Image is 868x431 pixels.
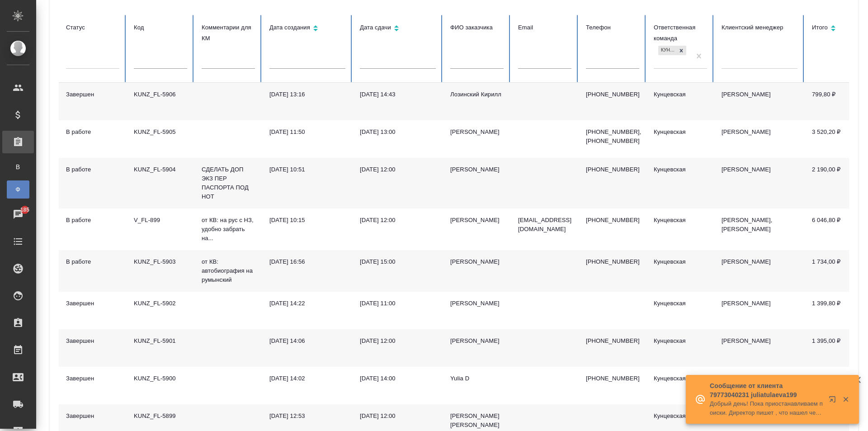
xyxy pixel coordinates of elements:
[134,22,187,33] div: Код
[714,158,805,208] td: [PERSON_NAME]
[518,216,571,234] p: [EMAIL_ADDRESS][DOMAIN_NAME]
[714,329,805,367] td: [PERSON_NAME]
[450,299,504,308] div: [PERSON_NAME]
[66,128,119,137] div: В работе
[586,128,639,146] p: [PHONE_NUMBER], [PHONE_NUMBER]
[360,128,436,137] div: [DATE] 13:00
[654,216,707,225] div: Кунцевская
[450,165,504,174] div: [PERSON_NAME]
[360,299,436,308] div: [DATE] 11:00
[134,165,187,174] div: KUNZ_FL-5904
[714,120,805,158] td: [PERSON_NAME]
[714,250,805,292] td: [PERSON_NAME]
[269,90,345,99] div: [DATE] 13:16
[202,216,255,243] p: от КВ: на рус с НЗ, удобно забрать на...
[450,128,504,137] div: [PERSON_NAME]
[654,257,707,266] div: Кунцевская
[66,22,119,33] div: Статус
[710,399,823,417] p: Добрый день! Пока приостанавливаем поиски. Директор пишет , что нашел человека.Жду результатов согла
[66,336,119,346] div: Завершен
[134,216,187,225] div: V_FL-899
[269,257,345,266] div: [DATE] 16:56
[654,299,707,308] div: Кунцевская
[134,90,187,99] div: KUNZ_FL-5906
[360,412,436,421] div: [DATE] 12:00
[360,257,436,266] div: [DATE] 15:00
[66,90,119,99] div: Завершен
[586,374,639,383] p: [PHONE_NUMBER]
[15,205,35,214] span: 185
[202,257,255,284] p: от КВ: автобиография на румынский
[586,257,639,266] p: [PHONE_NUMBER]
[450,22,504,33] div: ФИО заказчика
[360,22,436,35] div: Сортировка
[654,374,707,383] div: Кунцевская
[360,216,436,225] div: [DATE] 12:00
[586,90,639,99] p: [PHONE_NUMBER]
[714,83,805,120] td: [PERSON_NAME]
[7,180,29,199] a: Ф
[518,22,571,33] div: Email
[710,381,823,399] p: Сообщение от клиента 79773040231 juliatulaeva199
[654,22,707,44] div: Ответственная команда
[722,22,797,33] div: Клиентский менеджер
[823,390,845,412] button: Открыть в новой вкладке
[586,22,639,33] div: Телефон
[7,158,29,176] a: В
[66,165,119,174] div: В работе
[66,299,119,308] div: Завершен
[2,203,34,226] a: 185
[812,22,865,35] div: Сортировка
[134,374,187,383] div: KUNZ_FL-5900
[269,216,345,225] div: [DATE] 10:15
[360,374,436,383] div: [DATE] 14:00
[269,336,345,346] div: [DATE] 14:06
[360,165,436,174] div: [DATE] 12:00
[134,412,187,421] div: KUNZ_FL-5899
[450,90,504,99] div: Лозинский Кирилл
[654,165,707,174] div: Кунцевская
[134,257,187,266] div: KUNZ_FL-5903
[134,336,187,346] div: KUNZ_FL-5901
[450,216,504,225] div: [PERSON_NAME]
[586,216,639,225] p: [PHONE_NUMBER]
[654,336,707,346] div: Кунцевская
[714,292,805,329] td: [PERSON_NAME]
[66,374,119,383] div: Завершен
[654,90,707,99] div: Кунцевская
[586,336,639,346] p: [PHONE_NUMBER]
[360,336,436,346] div: [DATE] 12:00
[836,395,855,403] button: Закрыть
[134,299,187,308] div: KUNZ_FL-5902
[202,22,255,44] div: Комментарии для КМ
[450,257,504,266] div: [PERSON_NAME]
[11,185,25,194] span: Ф
[450,374,504,383] div: Yulia D
[269,299,345,308] div: [DATE] 14:22
[269,128,345,137] div: [DATE] 11:50
[714,208,805,250] td: [PERSON_NAME], [PERSON_NAME]
[202,165,255,201] p: СДЕЛАТЬ ДОП ЭКЗ ПЕР ПАСПОРТА ПОД НОТ
[658,46,676,55] div: Кунцевская
[134,128,187,137] div: KUNZ_FL-5905
[269,374,345,383] div: [DATE] 14:02
[269,22,345,35] div: Сортировка
[66,216,119,225] div: В работе
[269,165,345,174] div: [DATE] 10:51
[654,128,707,137] div: Кунцевская
[360,90,436,99] div: [DATE] 14:43
[714,367,805,404] td: [PERSON_NAME]
[66,257,119,266] div: В работе
[654,412,707,421] div: Кунцевская
[450,336,504,346] div: [PERSON_NAME]
[586,165,639,174] p: [PHONE_NUMBER]
[269,412,345,421] div: [DATE] 12:53
[11,162,25,171] span: В
[66,412,119,421] div: Завершен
